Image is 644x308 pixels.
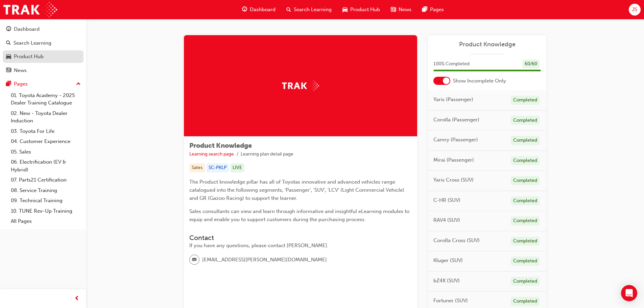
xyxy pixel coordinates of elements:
[6,81,11,87] span: pages-icon
[433,116,479,124] span: Corolla (Passenger)
[3,2,57,17] img: Trak
[433,41,541,48] a: Product Knowledge
[3,78,84,90] button: Pages
[391,5,396,14] span: news-icon
[192,256,197,264] span: email-icon
[8,108,84,126] a: 02. New - Toyota Dealer Induction
[8,216,84,227] a: All Pages
[286,5,291,14] span: search-icon
[8,126,84,137] a: 03. Toyota For Life
[189,151,234,157] a: Learning search page
[206,163,229,172] div: SC-PKLP
[6,54,11,60] span: car-icon
[3,23,84,35] a: Dashboard
[511,297,540,306] div: Completed
[8,147,84,157] a: 05. Sales
[242,5,247,14] span: guage-icon
[189,142,252,149] span: Product Knowledge
[189,208,411,222] span: Sales consultants can view and learn through informative and insightful eLearning modules to equi...
[399,6,411,14] span: News
[8,185,84,196] a: 08. Service Training
[14,67,27,74] div: News
[629,4,641,16] button: JS
[433,156,474,164] span: Mirai (Passenger)
[189,242,412,250] div: If you have any questions, please contact [PERSON_NAME].
[342,5,348,14] span: car-icon
[433,136,478,144] span: Camry (Passenger)
[511,96,540,105] div: Completed
[76,80,81,89] span: up-icon
[632,6,637,14] span: JS
[282,80,319,91] img: Trak
[237,3,281,17] a: guage-iconDashboard
[8,195,84,206] a: 09. Technical Training
[433,196,460,204] span: C-HR (SUV)
[189,179,406,201] span: The Product knowledge pillar has all of Toyotas innovative and advanced vehicles range catalogued...
[417,3,449,17] a: pages-iconPages
[433,96,473,103] span: Yaris (Passenger)
[522,60,540,69] div: 60 / 60
[250,6,276,14] span: Dashboard
[511,116,540,125] div: Completed
[430,6,444,14] span: Pages
[3,50,84,63] a: Product Hub
[433,277,460,285] span: bZ4X (SUV)
[422,5,427,14] span: pages-icon
[6,40,11,46] span: search-icon
[6,68,11,74] span: news-icon
[14,25,40,33] div: Dashboard
[14,80,28,88] div: Pages
[433,297,468,305] span: Fortuner (SUV)
[3,22,84,78] button: DashboardSearch LearningProduct HubNews
[202,256,327,264] span: [EMAIL_ADDRESS][PERSON_NAME][DOMAIN_NAME]
[3,64,84,77] a: News
[433,237,480,244] span: Corolla Cross (SUV)
[74,294,79,303] span: prev-icon
[511,257,540,266] div: Completed
[8,90,84,108] a: 01. Toyota Academy - 2025 Dealer Training Catalogue
[511,176,540,185] div: Completed
[350,6,380,14] span: Product Hub
[189,234,412,242] h3: Contact
[14,39,51,47] div: Search Learning
[189,163,205,172] div: Sales
[14,53,44,61] div: Product Hub
[511,156,540,165] div: Completed
[433,216,460,224] span: RAV4 (SUV)
[511,196,540,206] div: Completed
[433,60,470,68] span: 100 % Completed
[230,163,244,172] div: LIVE
[453,77,506,85] span: Show Incomplete Only
[433,257,463,264] span: Kluger (SUV)
[511,216,540,226] div: Completed
[6,26,11,32] span: guage-icon
[3,37,84,49] a: Search Learning
[8,157,84,175] a: 06. Electrification (EV & Hybrid)
[294,6,332,14] span: Search Learning
[337,3,385,17] a: car-iconProduct Hub
[621,285,637,301] div: Open Intercom Messenger
[8,136,84,147] a: 04. Customer Experience
[8,175,84,185] a: 07. Parts21 Certification
[385,3,417,17] a: news-iconNews
[433,176,474,184] span: Yaris Cross (SUV)
[8,206,84,216] a: 10. TUNE Rev-Up Training
[511,237,540,246] div: Completed
[281,3,337,17] a: search-iconSearch Learning
[511,277,540,286] div: Completed
[511,136,540,145] div: Completed
[241,150,293,158] li: Learning plan detail page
